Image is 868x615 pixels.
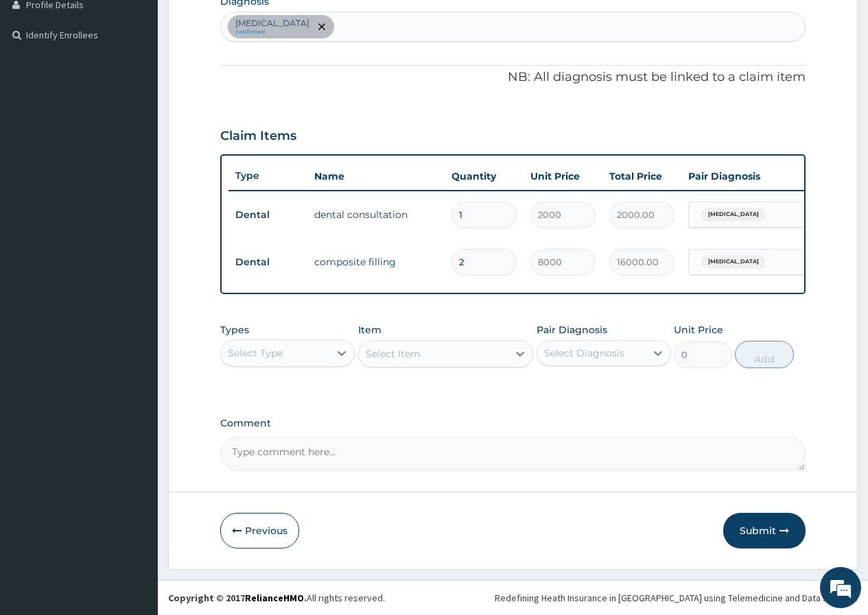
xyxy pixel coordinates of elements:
td: Dental [228,250,307,275]
strong: Copyright © 2017 . [168,592,307,604]
label: Item [358,323,382,337]
th: Quantity [445,162,524,190]
button: Previous [220,513,299,548]
label: Comment [220,418,806,429]
div: Unable to wait? [7,247,261,304]
label: Unit Price [674,323,723,337]
h3: Claim Items [220,129,296,144]
td: Dental [228,202,307,228]
label: Types [220,324,249,336]
footer: All rights reserved. [158,580,868,615]
div: Minimize live chat window [225,7,258,40]
span: Queue no. 1 [69,134,120,149]
a: RelianceHMO [245,592,304,604]
small: confirmed [235,29,309,36]
span: Add emojis [237,416,251,430]
div: Redefining Heath Insurance in [GEOGRAPHIC_DATA] using Telemedicine and Data Science! [495,591,858,605]
span: [MEDICAL_DATA] [701,255,766,269]
button: Add [735,341,793,368]
td: dental consultation [307,201,445,228]
button: Submit [723,513,806,548]
div: Select Type [228,346,283,360]
div: You will be connected to an operator in ~ 00:46 mins [23,149,245,164]
label: Pair Diagnosis [537,323,607,337]
img: d_794563401_company_1708531726252_794563401 [46,69,76,103]
span: remove selection option [316,21,328,33]
div: Navigation go back [15,75,36,96]
p: [MEDICAL_DATA] [235,18,309,29]
td: composite filling [307,248,445,276]
span: You are in [23,135,66,147]
th: Unit Price [524,162,602,190]
div: Select Diagnosis [544,346,624,360]
span: [MEDICAL_DATA] [701,208,766,221]
textarea: Type your message and hit 'Enter' [7,328,261,448]
span: Please leave us a message [24,282,249,298]
th: Type [228,163,307,189]
div: [PERSON_NAME] Provider Portal Assistant is forwarding the chat [31,208,237,233]
div: Chat with us now [92,77,251,95]
th: Pair Diagnosis [681,162,832,190]
p: NB: All diagnosis must be linked to a claim item [220,69,806,86]
th: Total Price [602,162,681,190]
th: Name [307,162,445,190]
